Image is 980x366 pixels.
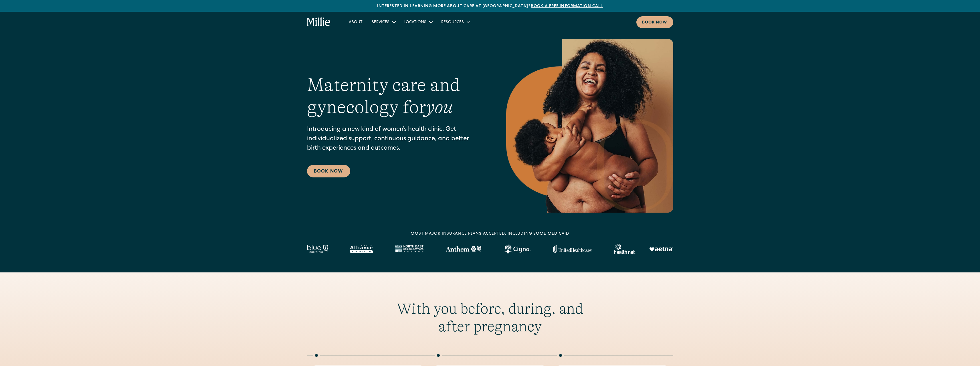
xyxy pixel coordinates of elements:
img: Anthem Logo [446,246,481,252]
img: Blue California logo [307,245,328,253]
div: MOST MAJOR INSURANCE PLANS ACCEPTED, INCLUDING some MEDICAID [411,231,569,237]
div: Book now [642,20,668,26]
img: Aetna logo [649,247,673,251]
img: Healthnet logo [614,244,635,254]
div: Locations [400,17,437,27]
div: Resources [437,17,474,27]
a: About [344,17,367,27]
div: Services [367,17,400,27]
a: home [307,17,331,27]
a: Book Now [307,165,350,177]
div: Locations [404,19,426,25]
p: Introducing a new kind of women’s health clinic. Get individualized support, continuous guidance,... [307,125,483,153]
img: Smiling mother with her baby in arms, celebrating body positivity and the nurturing bond of postp... [506,39,673,213]
em: you [426,97,453,117]
h1: Maternity care and gynecology for [307,74,483,118]
div: Services [372,19,389,25]
img: Alameda Alliance logo [350,245,373,253]
a: Book a free information call [531,4,603,8]
h2: With you before, during, and after pregnancy [380,300,600,336]
img: North East Medical Services logo [395,245,423,253]
a: Book now [636,16,673,28]
div: Resources [441,19,464,25]
img: Cigna logo [503,244,531,254]
img: United Healthcare logo [553,245,592,253]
